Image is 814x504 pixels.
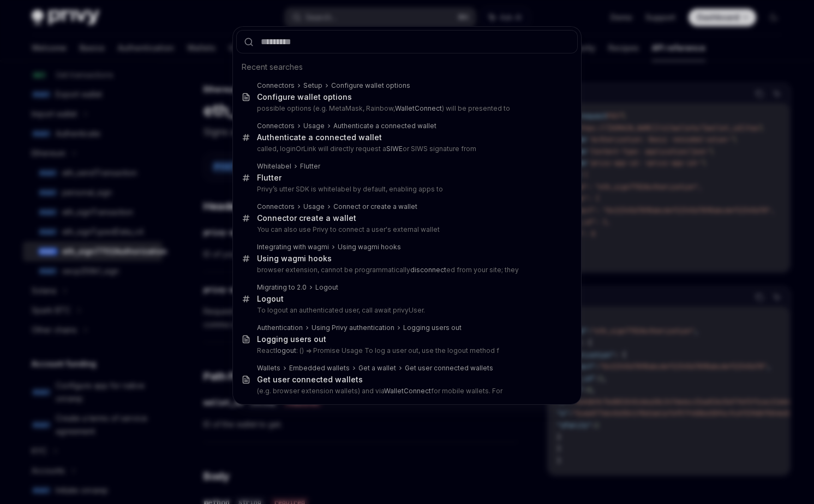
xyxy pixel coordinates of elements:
div: Get a wallet [358,364,396,373]
div: Using wagmi hooks [257,254,332,263]
div: Usage [303,202,325,211]
b: logout [276,346,296,355]
div: Configure wallet options [257,92,352,102]
b: WalletConnect [395,104,442,112]
div: Embedded wallets [289,364,350,373]
div: Whitelabel [257,162,291,171]
p: called, loginOrLink will directly request a or SIWS signature from [257,145,555,153]
div: Usage [303,122,325,130]
div: Connect or create a wallet [333,202,417,211]
p: Privy’s utter SDK is whitelabel by default, enabling apps to [257,185,555,194]
div: Authenticate a connected wallet [333,122,436,130]
div: Using Privy authentication [312,323,394,332]
span: Recent searches [242,62,303,73]
p: possible options (e.g. MetaMask, Rainbow, ) will be presented to [257,104,555,113]
div: Authentication [257,323,303,332]
b: Connect [257,213,289,223]
div: Integrating with wagmi [257,243,329,251]
div: Migrating to 2.0 [257,283,307,292]
div: Connectors [257,202,295,211]
div: Setup [303,81,322,90]
b: Logout [315,283,338,291]
div: Wallets [257,364,280,373]
div: Logging users out [257,334,326,344]
div: Connectors [257,122,295,130]
div: Get user connected wallets [405,364,493,373]
div: Connectors [257,81,295,90]
p: React : () => Promise Usage To log a user out, use the logout method f [257,346,555,355]
div: Configure wallet options [331,81,410,90]
div: Logging users out [403,323,462,332]
p: To logout an authenticated user, call await privyUser. [257,306,555,315]
p: browser extension, cannot be programmatically ed from your site; they [257,266,555,274]
b: SIWE [386,145,403,153]
b: Logout [257,294,284,303]
b: Flutter [300,162,320,170]
b: disconnect [410,266,446,274]
div: Authenticate a connected wallet [257,133,382,142]
p: (e.g. browser extension wallets) and via for mobile wallets. For [257,387,555,395]
div: or create a wallet [257,213,356,223]
b: WalletConnect [384,387,431,395]
div: Using wagmi hooks [338,243,401,251]
b: Flutter [257,173,282,182]
p: You can also use Privy to connect a user's external wallet [257,225,555,234]
div: Get user connected wallets [257,375,363,385]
